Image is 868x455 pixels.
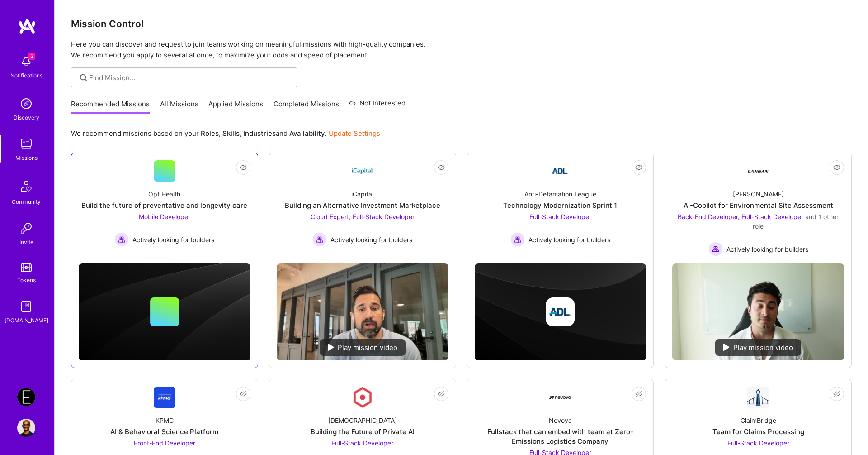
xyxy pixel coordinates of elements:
[240,390,247,398] i: icon EyeClosed
[549,387,571,408] img: Company Logo
[352,160,373,182] img: Company Logo
[17,95,35,113] img: discovery
[311,427,415,436] div: Building the Future of Private AI
[160,99,198,114] a: All Missions
[549,416,572,425] div: Nevoya
[71,18,852,29] h3: Mission Control
[243,129,276,138] b: Industries
[17,388,35,406] img: Endeavor: Olympic Engineering -3338OEG275
[134,439,195,447] span: Front-End Developer
[28,53,35,60] span: 2
[475,160,646,256] a: Company LogoAnti-Defamation LeagueTechnology Modernization Sprint 1Full-Stack Developer Actively ...
[5,316,48,325] div: [DOMAIN_NAME]
[510,232,525,247] img: Actively looking for builders
[17,275,36,285] div: Tokens
[741,416,776,425] div: ClaimBridge
[19,237,33,247] div: Invite
[78,72,89,83] i: icon SearchGrey
[672,160,844,256] a: Company Logo[PERSON_NAME]AI-Copilot for Environmental Site AssessmentBack-End Developer, Full-Sta...
[723,344,730,351] img: play
[12,197,41,206] div: Community
[114,232,129,247] img: Actively looking for builders
[71,39,852,61] p: Here you can discover and request to join teams working on meaningful missions with high-quality ...
[684,201,833,210] div: AI-Copilot for Environmental Site Assessment
[311,213,415,220] span: Cloud Expert, Full-Stack Developer
[833,164,840,171] i: icon EyeClosed
[15,419,38,437] a: User Avatar
[15,388,38,406] a: Endeavor: Olympic Engineering -3338OEG275
[17,297,35,316] img: guide book
[81,201,247,210] div: Build the future of preventative and longevity care
[529,213,591,220] span: Full-Stack Developer
[139,213,190,220] span: Mobile Developer
[289,129,325,138] b: Availability
[349,98,406,114] a: Not Interested
[528,235,610,244] span: Actively looking for builders
[503,201,617,210] div: Technology Modernization Sprint 1
[17,135,35,153] img: teamwork
[328,344,334,351] img: play
[328,416,397,425] div: [DEMOGRAPHIC_DATA]
[15,175,37,197] img: Community
[733,189,784,199] div: [PERSON_NAME]
[274,99,339,114] a: Completed Missions
[524,189,596,199] div: Anti-Defamation League
[438,164,445,171] i: icon EyeClosed
[330,235,412,244] span: Actively looking for builders
[331,439,393,447] span: Full-Stack Developer
[277,160,448,256] a: Company LogoiCapitalBuilding an Alternative Investment MarketplaceCloud Expert, Full-Stack Develo...
[312,232,327,247] img: Actively looking for builders
[747,387,769,408] img: Company Logo
[154,387,175,408] img: Company Logo
[549,160,571,182] img: Company Logo
[678,213,803,220] span: Back-End Developer, Full-Stack Developer
[240,164,247,171] i: icon EyeClosed
[475,427,646,446] div: Fullstack that can embed with team at Zero-Emissions Logistics Company
[320,339,406,356] div: Play mission video
[351,189,373,199] div: iCapital
[285,201,440,210] div: Building an Alternative Investment Marketplace
[21,263,32,272] img: tokens
[222,129,240,138] b: Skills
[110,427,218,436] div: AI & Behavioral Science Platform
[715,339,801,356] div: Play mission video
[475,263,646,361] img: cover
[79,160,250,256] a: Opt HealthBuild the future of preventative and longevity careMobile Developer Actively looking fo...
[17,219,35,237] img: Invite
[712,427,804,436] div: Team for Claims Processing
[833,390,840,398] i: icon EyeClosed
[79,263,250,361] img: cover
[17,53,35,71] img: bell
[71,99,150,114] a: Recommended Missions
[15,153,38,163] div: Missions
[14,113,39,122] div: Discovery
[156,416,174,425] div: KPMG
[148,189,180,199] div: Opt Health
[672,263,844,360] img: No Mission
[352,387,373,408] img: Company Logo
[201,129,219,138] b: Roles
[132,235,214,244] span: Actively looking for builders
[71,129,380,138] p: We recommend missions based on your , , and .
[277,263,448,360] img: No Mission
[727,439,789,447] span: Full-Stack Developer
[747,160,769,182] img: Company Logo
[89,73,290,82] input: Find Mission...
[438,390,445,398] i: icon EyeClosed
[708,242,723,256] img: Actively looking for builders
[635,164,642,171] i: icon EyeClosed
[18,18,36,34] img: logo
[546,297,575,326] img: Company logo
[635,390,642,398] i: icon EyeClosed
[726,244,808,254] span: Actively looking for builders
[10,71,42,80] div: Notifications
[208,99,263,114] a: Applied Missions
[17,419,35,437] img: User Avatar
[329,129,380,138] a: Update Settings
